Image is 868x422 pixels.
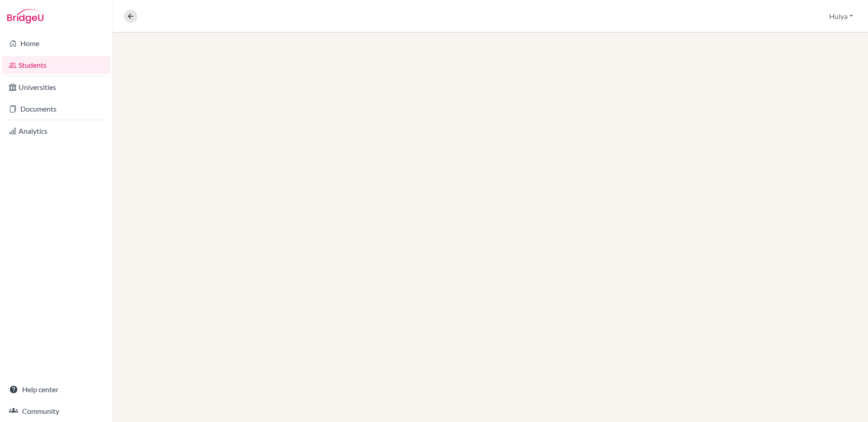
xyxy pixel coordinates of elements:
a: Documents [2,100,111,118]
button: Hulya [825,8,857,25]
a: Universities [2,78,111,96]
a: Home [2,34,111,52]
a: Community [2,402,111,420]
a: Analytics [2,122,111,140]
a: Students [2,56,111,74]
a: Help center [2,380,111,399]
img: Bridge-U [7,9,43,23]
